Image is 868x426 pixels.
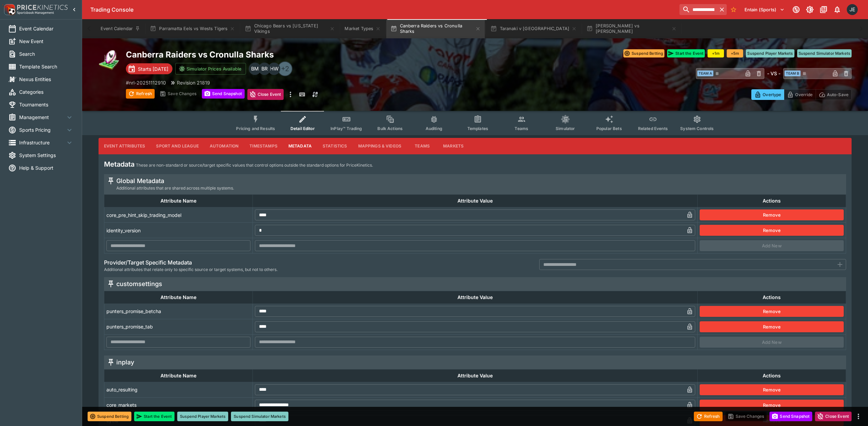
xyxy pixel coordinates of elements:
[19,101,74,108] span: Tournaments
[795,91,813,98] p: Override
[96,19,144,38] button: Event Calendar
[746,49,794,57] button: Suspend Player Markets
[751,89,852,100] div: Start From
[596,126,622,131] span: Popular Bets
[175,63,246,75] button: Simulator Prices Available
[252,195,698,207] th: Attribute Value
[845,2,860,17] button: James Edlin
[236,126,275,131] span: Pricing and Results
[19,164,74,171] span: Help & Support
[104,195,253,207] th: Attribute Name
[126,89,155,99] button: Refresh
[763,91,781,98] p: Overtype
[104,266,277,273] span: Additional attributes that relate only to specific source or target systems, but not to others.
[728,4,739,15] button: No Bookmarks
[252,369,698,382] th: Attribute Value
[854,412,863,421] button: more
[19,126,65,133] span: Sports Pricing
[202,89,245,99] button: Send Snapshot
[247,89,284,100] button: Close Event
[847,4,858,15] div: James Edlin
[515,126,528,131] span: Teams
[116,185,234,192] span: Additional attributes that are shared across multiple systems.
[104,160,134,169] h4: Metadata
[146,19,239,38] button: Parramatta Eels vs Wests Tigers
[784,89,816,100] button: Override
[104,259,277,266] h6: Provider/Target Specific Metadata
[2,3,16,16] img: PriceKinetics Logo
[486,19,581,38] button: Taranaki v [GEOGRAPHIC_DATA]
[252,291,698,304] th: Attribute Value
[790,3,802,16] button: Connected to PK
[126,79,166,86] p: Copy To Clipboard
[467,126,488,131] span: Templates
[231,111,719,135] div: Event type filters
[177,412,228,421] button: Suspend Player Markets
[727,49,743,57] button: +5m
[353,138,407,154] button: Mappings & Videos
[286,89,295,100] button: more
[104,397,253,413] td: core_markets
[138,65,168,73] p: Starts [DATE]
[377,126,403,131] span: Bulk Actions
[283,138,317,154] button: Metadata
[104,319,253,334] td: punters_promise_tab
[151,138,204,154] button: Sport and League
[19,50,74,57] span: Search
[623,49,664,57] button: Suspend Betting
[698,195,846,207] th: Actions
[697,70,713,76] span: Team A
[817,3,830,16] button: Documentation
[136,162,373,169] p: These are non-standard or source/target specific values that control options outside the standard...
[698,369,846,382] th: Actions
[19,152,74,159] span: System Settings
[258,63,271,75] div: Ben Raymond
[19,114,65,121] span: Management
[700,306,844,317] button: Remove
[116,177,234,185] h5: Global Metadata
[19,139,65,146] span: Infrastructure
[827,91,848,98] p: Auto-Save
[317,138,353,154] button: Statistics
[804,3,816,16] button: Toggle light/dark mode
[104,369,253,382] th: Attribute Name
[386,19,485,38] button: Canberra Raiders vs Cronulla Sharks
[740,4,789,15] button: Select Tenant
[268,63,280,75] div: Harry Walker
[694,412,723,421] button: Refresh
[700,209,844,220] button: Remove
[816,89,852,100] button: Auto-Save
[700,400,844,411] button: Remove
[700,384,844,395] button: Remove
[244,138,283,154] button: Timestamps
[104,291,253,304] th: Attribute Name
[700,321,844,332] button: Remove
[815,412,852,421] button: Close Event
[19,63,74,70] span: Template Search
[19,76,74,83] span: Nexus Entities
[426,126,442,131] span: Auditing
[104,207,253,223] td: core_pre_hint_skip_trading_model
[204,138,244,154] button: Automation
[231,412,288,421] button: Suspend Simulator Markets
[667,49,705,57] button: Start the Event
[116,280,162,288] h5: customsettings
[99,138,151,154] button: Event Attributes
[19,88,74,95] span: Categories
[104,382,253,397] td: auto_resulting
[769,412,812,421] button: Send Snapshot
[241,19,339,38] button: Chicago Bears vs [US_STATE] Vikings
[700,225,844,236] button: Remove
[17,5,68,10] img: PriceKinetics
[679,4,717,15] input: search
[407,138,438,154] button: Teams
[277,61,293,76] div: +2
[116,358,134,366] h5: inplay
[680,126,714,131] span: System Controls
[249,63,261,75] div: BJ Martin
[785,70,801,76] span: Team B
[90,6,677,13] div: Trading Console
[751,89,784,100] button: Overtype
[126,49,489,60] h2: Copy To Clipboard
[17,11,54,14] img: Sportsbook Management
